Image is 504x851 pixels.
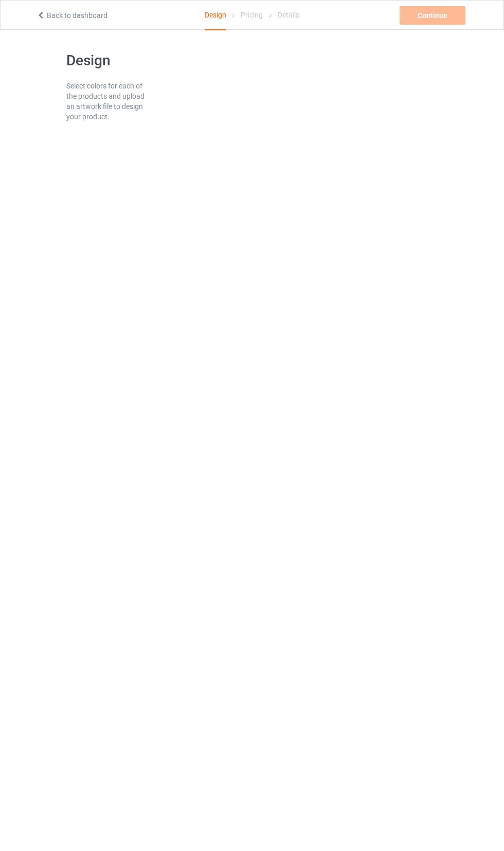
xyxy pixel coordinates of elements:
[66,81,149,122] div: Select colors for each of the products and upload an artwork file to design your product.
[37,11,107,20] a: Back to dashboard
[278,1,299,29] div: Details
[241,1,263,29] div: Pricing
[66,51,149,70] h1: Design
[205,1,226,30] div: Design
